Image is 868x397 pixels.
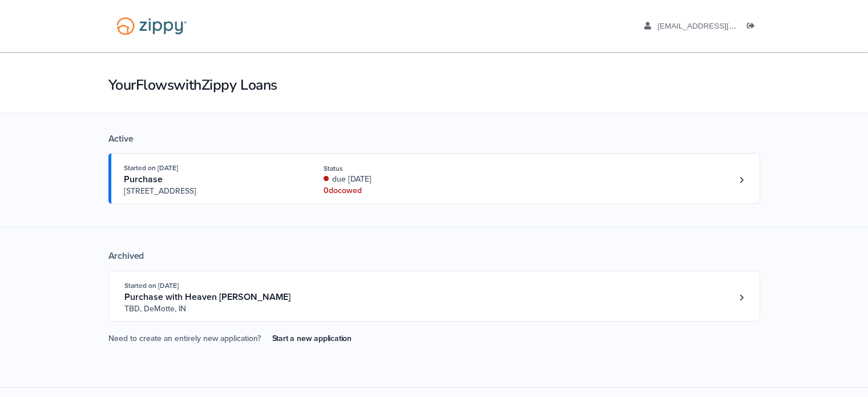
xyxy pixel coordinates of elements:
span: Started on [DATE] [124,164,178,172]
a: Log out [747,22,760,33]
div: Active [108,133,760,145]
div: Status [324,163,476,174]
a: Loan number 3871389 [733,289,750,306]
span: Started on [DATE] [124,282,179,290]
div: Archived [108,250,760,262]
span: Purchase with Heaven [PERSON_NAME] [124,291,290,303]
span: ajbyrom1999@gmail.com [657,22,788,30]
a: Open loan 4243244 [108,153,760,204]
span: TBD, DeMotte, IN [124,303,298,315]
div: due [DATE] [324,174,476,185]
span: Need to create an entirely new application? [108,334,261,343]
span: [STREET_ADDRESS] [124,186,298,197]
a: edit profile [644,22,789,33]
a: Open loan 3871389 [108,271,760,322]
a: Start a new application [263,329,361,348]
img: Logo [109,11,194,41]
a: Loan number 4243244 [733,171,750,189]
div: 0 doc owed [324,185,476,197]
h1: Your Flows with Zippy Loans [108,75,760,95]
span: Purchase [124,174,163,185]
